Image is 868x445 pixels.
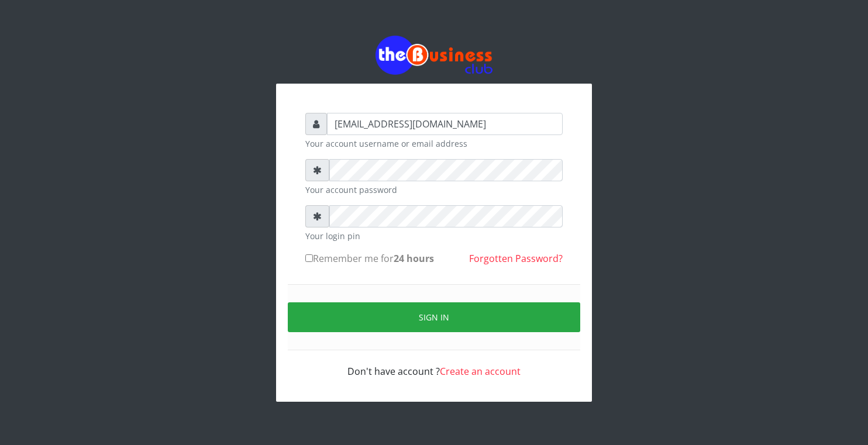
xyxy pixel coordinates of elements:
[305,251,434,265] label: Remember me for
[327,113,563,135] input: Username or email address
[305,230,563,242] small: Your login pin
[305,184,563,196] small: Your account password
[305,350,563,378] div: Don't have account ?
[440,365,521,378] a: Create an account
[305,254,313,262] input: Remember me for24 hours
[305,137,563,150] small: Your account username or email address
[288,302,580,332] button: Sign in
[394,252,434,265] b: 24 hours
[469,252,563,265] a: Forgotten Password?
